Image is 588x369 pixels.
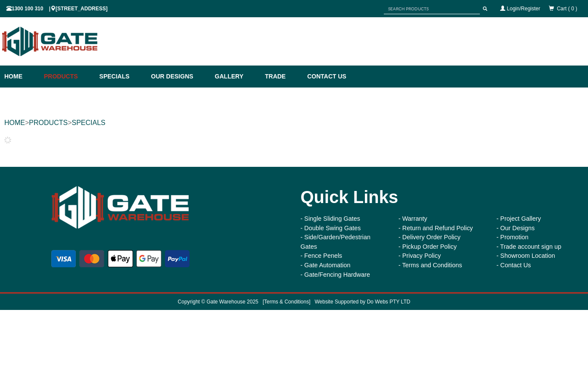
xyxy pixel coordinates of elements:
span: Cart ( 0 ) [557,6,577,12]
a: Gallery [211,66,261,88]
a: - Side/Garden/Pedestrian Gates [301,234,370,250]
span: [ ] [258,299,311,305]
a: - Return and Refund Policy [398,225,473,231]
a: - Project Gallery [497,215,541,222]
a: SPECIALS [72,119,105,126]
a: - Promotion [497,234,529,241]
a: - Fence Penels [301,252,342,259]
a: - Warranty [398,215,427,222]
a: Trade [261,66,303,88]
a: Specials [95,66,147,88]
a: - Double Swing Gates [301,225,361,231]
span: 1300 100 310 | [STREET_ADDRESS] [6,6,108,12]
a: Login/Register [507,6,540,12]
a: - Showroom Location [497,252,555,259]
a: - Contact Us [497,262,531,269]
a: Products [40,66,95,88]
a: - Pickup Order Policy [398,243,457,250]
a: - Gate/Fencing Hardware [301,271,370,278]
div: > > [4,109,584,137]
a: - Trade account sign up [497,243,561,250]
a: - Single Sliding Gates [301,215,360,222]
a: HOME [4,119,25,126]
a: Home [4,66,40,88]
a: Contact Us [303,66,346,88]
a: Website Supported by Do Webs PTY LTD [315,299,411,305]
a: - Privacy Policy [398,252,441,259]
input: SEARCH PRODUCTS [384,3,480,14]
a: - Our Designs [497,225,535,231]
img: Gate Warehouse [50,180,191,235]
a: - Gate Automation [301,262,351,269]
a: - Terms and Conditions [398,262,462,269]
a: - Delivery Order Policy [398,234,460,241]
img: payment options [50,248,191,269]
a: Our Designs [147,66,211,88]
div: Quick Links [301,180,582,214]
a: Terms & Conditions [264,299,309,305]
a: PRODUCTS [29,119,68,126]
